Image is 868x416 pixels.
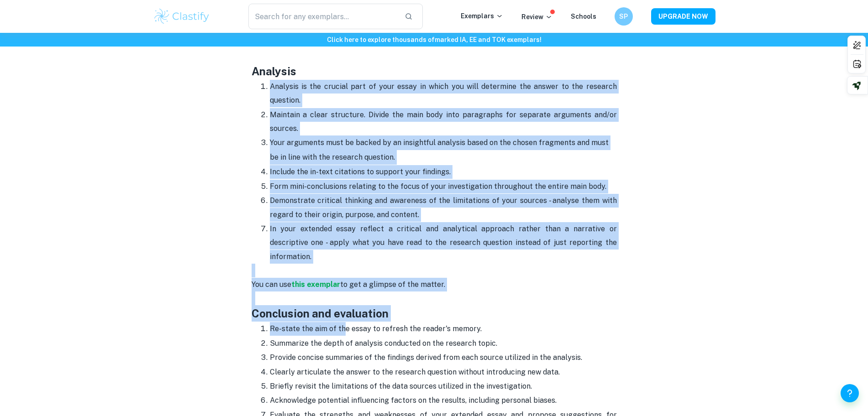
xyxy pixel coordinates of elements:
[618,11,629,21] h6: SP
[521,12,552,22] p: Review
[270,135,617,165] li: Your arguments must be backed by an insightful analysis based on the chosen fragments and must be...
[270,222,617,264] p: In your extended essay reflect a critical and analytical approach rather than a narrative or desc...
[270,380,617,393] p: Briefly revisit the limitations of the data sources utilized in the investigation.
[651,8,715,25] button: UPGRADE NOW
[270,337,617,350] p: Summarize the depth of analysis conducted on the research topic.
[252,63,617,79] h3: Analysis
[270,108,617,136] p: Maintain a clear structure. Divide the main body into paragraphs for separate arguments and/or so...
[270,351,617,364] p: Provide concise summaries of the findings derived from each source utilized in the analysis.
[270,180,617,193] p: Form mini-conclusions relating to the focus of your investigation throughout the entire main body.
[270,394,617,407] p: Acknowledge potential influencing factors on the results, including personal biases.
[270,365,617,379] p: Clearly articulate the answer to the research question without introducing new data.
[461,11,503,21] p: Exemplars
[252,305,617,322] h3: Conclusion and evaluation
[615,7,633,26] button: SP
[270,322,617,336] p: Re-state the aim of the essay to refresh the reader's memory.
[153,7,211,26] img: Clastify logo
[270,194,617,222] p: Demonstrate critical thinking and awareness of the limitations of your sources - analyse them wit...
[291,280,340,289] a: this exemplar
[248,4,398,29] input: Search for any exemplars...
[841,384,859,402] button: Help and Feedback
[252,278,617,291] p: You can use to get a glimpse of the matter.
[2,35,866,45] h6: Click here to explore thousands of marked IA, EE and TOK exemplars !
[270,165,617,179] p: Include the in-text citations to support your findings.
[571,13,596,20] a: Schools
[270,80,617,108] p: Analysis is the crucial part of your essay in which you will determine the answer to the research...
